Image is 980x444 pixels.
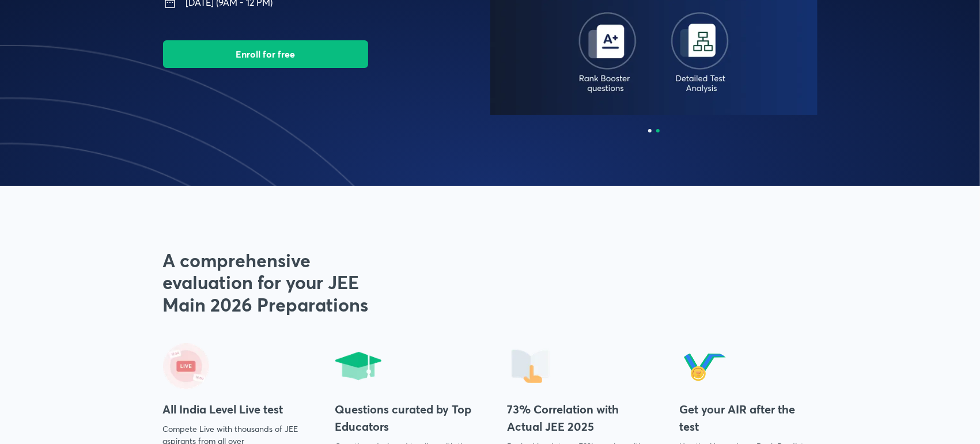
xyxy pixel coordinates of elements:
[163,401,301,418] h4: All India Level Live test
[335,343,381,389] img: key-point
[680,401,818,435] h4: Get your AIR after the test
[508,343,554,389] img: key-point
[163,40,368,68] button: Enroll for free
[680,343,726,389] img: key-point
[335,401,473,435] h4: Questions curated by Top Educators
[508,401,645,435] h4: 73% Correlation with Actual JEE 2025
[163,249,392,316] h2: A comprehensive evaluation for your JEE Main 2026 Preparations
[163,343,209,389] img: key-point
